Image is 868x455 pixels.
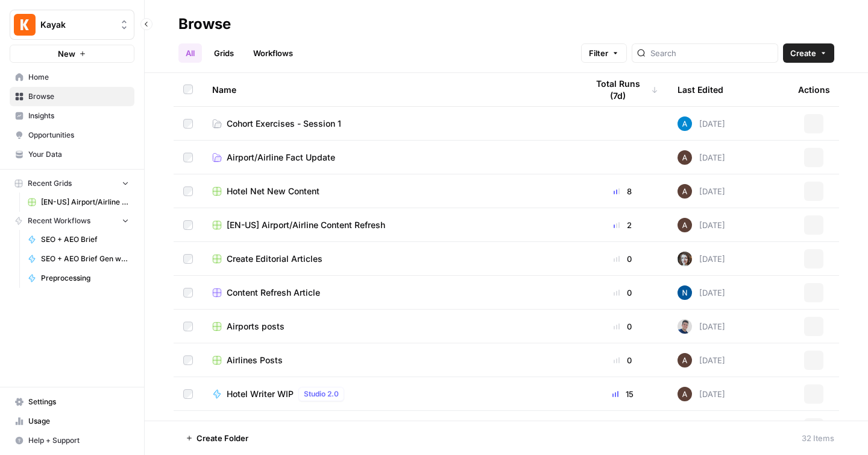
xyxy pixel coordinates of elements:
[227,253,322,265] span: Create Editorial Articles
[587,73,658,106] div: Total Runs (7d)
[58,48,75,60] span: New
[212,151,568,164] a: Airport/Airline Fact Update
[678,116,725,131] div: [DATE]
[678,285,692,300] img: n7pe0zs00y391qjouxmgrq5783et
[678,353,725,367] div: [DATE]
[212,421,568,435] a: Give Recommendation of HotelsStudio 2.0
[14,14,36,36] img: Kayak Logo
[678,184,692,199] img: wtbmvrjo3qvncyiyitl6zoukl9gz
[28,110,129,121] span: Insights
[212,253,568,265] a: Create Editorial Articles
[587,253,658,265] div: 0
[178,428,256,448] button: Create Folder
[678,319,725,334] div: [DATE]
[28,130,129,141] span: Opportunities
[212,118,568,130] a: Cohort Exercises - Session 1
[304,389,339,399] span: Studio 2.0
[178,14,231,34] div: Browse
[678,285,725,300] div: [DATE]
[41,253,129,264] span: SEO + AEO Brief Gen w/ FAQ
[28,72,129,83] span: Home
[10,392,134,412] a: Settings
[587,320,658,332] div: 0
[678,421,725,435] div: [DATE]
[207,43,241,63] a: Grids
[227,287,320,299] span: Content Refresh Article
[678,218,725,232] div: [DATE]
[41,273,129,284] span: Preprocessing
[587,185,658,197] div: 8
[783,43,834,63] button: Create
[581,43,627,63] button: Filter
[587,287,658,299] div: 0
[678,387,725,401] div: [DATE]
[28,149,129,160] span: Your Data
[227,320,285,332] span: Airports posts
[212,387,568,401] a: Hotel Writer WIPStudio 2.0
[227,354,283,366] span: Airlines Posts
[650,47,773,59] input: Search
[678,150,725,165] div: [DATE]
[802,432,834,444] div: 32 Items
[227,388,294,400] span: Hotel Writer WIP
[589,47,608,59] span: Filter
[22,192,134,212] a: [EN-US] Airport/Airline Content Refresh
[212,354,568,366] a: Airlines Posts
[28,215,90,226] span: Recent Workflows
[227,151,335,164] span: Airport/Airline Fact Update
[798,73,830,106] div: Actions
[22,230,134,249] a: SEO + AEO Brief
[678,387,692,401] img: wtbmvrjo3qvncyiyitl6zoukl9gz
[10,87,134,106] a: Browse
[212,320,568,332] a: Airports posts
[212,185,568,197] a: Hotel Net New Content
[10,212,134,230] button: Recent Workflows
[10,126,134,145] a: Opportunities
[28,178,72,189] span: Recent Grids
[678,73,723,106] div: Last Edited
[678,184,725,199] div: [DATE]
[28,416,129,427] span: Usage
[587,354,658,366] div: 0
[587,388,658,400] div: 15
[10,45,134,63] button: New
[22,269,134,288] a: Preprocessing
[678,353,692,367] img: wtbmvrjo3qvncyiyitl6zoukl9gz
[212,219,568,231] a: [EN-US] Airport/Airline Content Refresh
[28,435,129,446] span: Help + Support
[40,19,113,31] span: Kayak
[10,145,134,164] a: Your Data
[678,319,692,334] img: oskm0cmuhabjb8ex6014qupaj5sj
[227,219,385,231] span: [EN-US] Airport/Airline Content Refresh
[212,287,568,299] a: Content Refresh Article
[28,91,129,102] span: Browse
[227,118,341,130] span: Cohort Exercises - Session 1
[678,421,692,435] img: wtbmvrjo3qvncyiyitl6zoukl9gz
[227,185,319,197] span: Hotel Net New Content
[678,116,692,131] img: o3cqybgnmipr355j8nz4zpq1mc6x
[197,432,248,444] span: Create Folder
[41,234,129,245] span: SEO + AEO Brief
[10,412,134,431] a: Usage
[246,43,300,63] a: Workflows
[678,252,692,266] img: rz7p8tmnmqi1pt4pno23fskyt2v8
[212,73,568,106] div: Name
[178,43,202,63] a: All
[28,396,129,407] span: Settings
[678,252,725,266] div: [DATE]
[678,150,692,165] img: wtbmvrjo3qvncyiyitl6zoukl9gz
[790,47,816,59] span: Create
[10,106,134,126] a: Insights
[678,218,692,232] img: wtbmvrjo3qvncyiyitl6zoukl9gz
[22,249,134,269] a: SEO + AEO Brief Gen w/ FAQ
[41,197,129,208] span: [EN-US] Airport/Airline Content Refresh
[587,219,658,231] div: 2
[10,10,134,40] button: Workspace: Kayak
[10,174,134,192] button: Recent Grids
[10,68,134,87] a: Home
[10,431,134,450] button: Help + Support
